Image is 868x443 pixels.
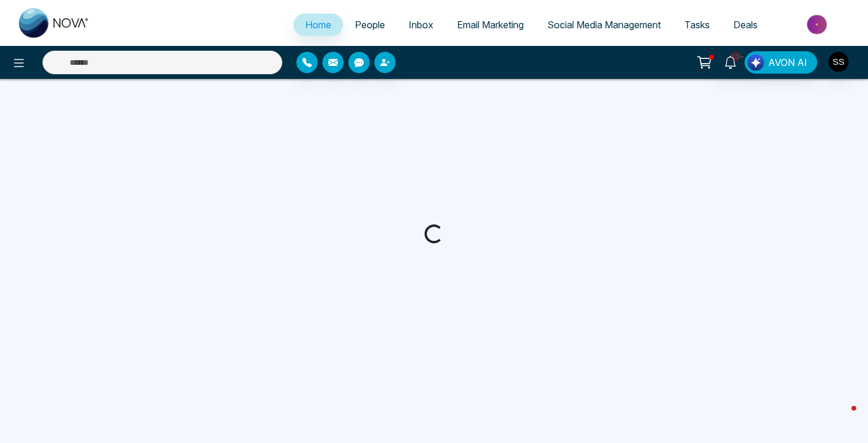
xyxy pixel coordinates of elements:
[445,14,536,36] a: Email Marketing
[409,19,433,31] span: Inbox
[536,14,673,36] a: Social Media Management
[730,51,741,62] span: 10+
[748,54,764,71] img: Lead Flow
[19,8,90,38] img: Nova CRM Logo
[305,19,331,31] span: Home
[828,52,849,72] img: User Avatar
[745,51,817,74] button: AVON AI
[673,14,722,36] a: Tasks
[547,19,661,31] span: Social Media Management
[716,51,745,72] a: 10+
[733,19,758,31] span: Deals
[343,14,397,36] a: People
[397,14,445,36] a: Inbox
[722,14,769,36] a: Deals
[293,14,343,36] a: Home
[355,19,385,31] span: People
[775,11,861,38] img: Market-place.gif
[828,403,856,431] iframe: Intercom live chat
[768,55,807,70] span: AVON AI
[684,19,710,31] span: Tasks
[457,19,524,31] span: Email Marketing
